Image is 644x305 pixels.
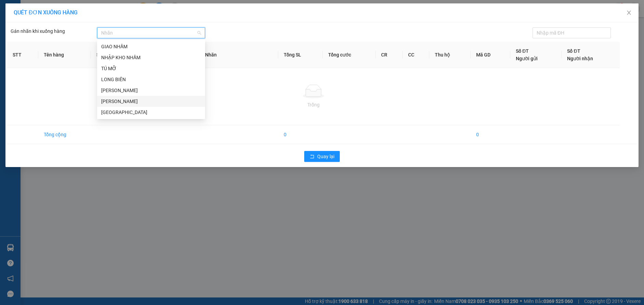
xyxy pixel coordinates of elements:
th: Nhãn [200,42,278,68]
div: TÚ MỠ [101,65,201,72]
th: Mã GD [471,42,510,68]
div: LONG BIÊN [101,76,201,83]
div: LONG BIÊN [97,74,205,85]
th: STT [7,42,38,68]
div: [GEOGRAPHIC_DATA] [101,109,201,116]
th: Thu hộ [429,42,471,68]
span: Số ĐT [516,48,529,54]
span: Người gửi [516,56,538,61]
span: Quay lại [317,153,334,160]
span: Người nhận [567,56,593,61]
div: TÚ MỠ [97,63,205,74]
div: [PERSON_NAME] [101,98,201,105]
div: NHẬP KHO NHẦM [101,54,201,61]
th: Tổng cước [323,42,376,68]
div: Trống [13,101,614,109]
span: Số ĐT [567,48,580,54]
td: 0 [278,125,323,144]
div: GIAO NHẦM [97,41,205,52]
input: Nhập mã ĐH [537,29,601,37]
td: 0 [471,125,510,144]
div: PHÚ SƠN [97,107,205,118]
th: Tổng SL [278,42,323,68]
th: SL [91,42,117,68]
div: [PERSON_NAME] [101,87,201,94]
td: Tổng cộng [38,125,91,144]
th: Tên hàng [38,42,91,68]
th: CR [376,42,402,68]
th: CC [403,42,429,68]
div: GIAO NHẦM [101,43,201,50]
span: QUÉT ĐƠN XUỐNG HÀNG [14,9,78,16]
div: DƯƠNG ĐÌNH NGHỆ [97,96,205,107]
div: NHẬP KHO NHẦM [97,52,205,63]
span: rollback [310,154,314,160]
span: close [626,10,632,15]
div: Gán nhãn khi xuống hàng [11,27,97,38]
div: LÊ HỒNG PHONG [97,85,205,96]
button: Close [619,3,639,23]
button: rollbackQuay lại [304,151,340,162]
